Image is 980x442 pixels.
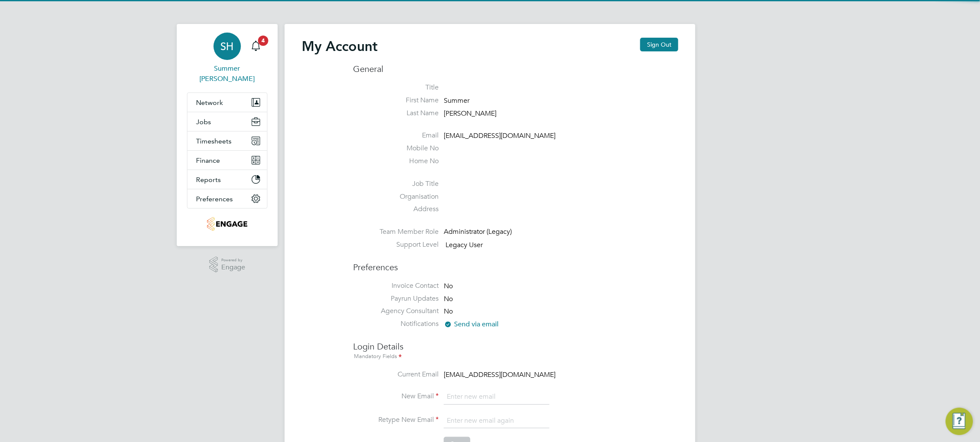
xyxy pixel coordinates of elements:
span: [PERSON_NAME] [444,109,496,118]
button: Jobs [187,112,267,131]
label: New Email [353,392,439,401]
h3: Preferences [353,253,678,273]
input: Enter new email [444,389,549,405]
a: SHSummer [PERSON_NAME] [187,33,267,84]
a: Go to home page [187,217,267,231]
label: Current Email [353,370,439,379]
span: Timesheets [196,137,232,145]
span: Engage [221,264,245,271]
a: 4 [247,33,264,60]
button: Timesheets [187,131,267,150]
label: Payrun Updates [353,294,439,303]
label: Home No [353,157,439,166]
span: Powered by [221,257,245,264]
div: Administrator (Legacy) [444,227,525,236]
span: Summer [444,96,469,105]
a: Powered byEngage [209,257,246,273]
span: Preferences [196,195,233,203]
button: Finance [187,151,267,170]
nav: Main navigation [177,24,278,246]
span: Send via email [444,320,499,329]
button: Sign Out [640,38,678,51]
label: First Name [353,96,439,105]
span: 4 [258,36,268,46]
h3: Login Details [353,332,678,361]
span: Legacy User [445,241,483,249]
label: Organisation [353,192,439,201]
button: Engage Resource Center [946,408,973,435]
span: Network [196,99,223,107]
label: Job Title [353,179,439,188]
label: Email [353,131,439,140]
label: Retype New Email [353,415,439,424]
button: Reports [187,170,267,189]
label: Last Name [353,109,439,118]
span: No [444,295,453,303]
label: Address [353,205,439,214]
span: [EMAIL_ADDRESS][DOMAIN_NAME] [444,132,555,140]
button: Network [187,93,267,112]
label: Mobile No [353,144,439,153]
button: Preferences [187,189,267,208]
label: Title [353,83,439,92]
label: Notifications [353,320,439,329]
span: Jobs [196,118,211,126]
span: Reports [196,176,221,184]
label: Agency Consultant [353,307,439,316]
img: romaxrecruitment-logo-retina.png [207,217,247,231]
span: SH [221,41,234,52]
label: Support Level [353,240,439,249]
span: No [444,308,453,316]
span: [EMAIL_ADDRESS][DOMAIN_NAME] [444,370,555,379]
h3: General [353,63,678,75]
label: Team Member Role [353,227,439,236]
span: Finance [196,156,220,164]
h2: My Account [302,38,377,55]
span: No [444,282,453,290]
input: Enter new email again [444,413,549,429]
div: Mandatory Fields [353,352,678,361]
label: Invoice Contact [353,281,439,290]
span: Summer Hadden [187,63,267,84]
